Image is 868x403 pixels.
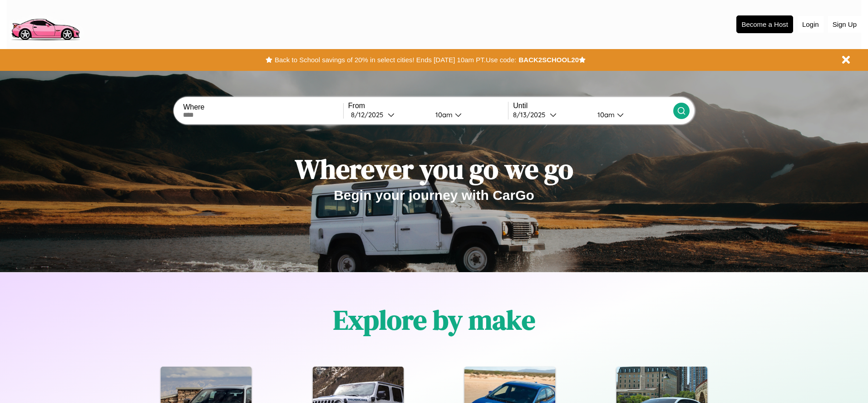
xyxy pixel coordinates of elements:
button: Sign Up [828,16,861,33]
button: Back to School savings of 20% in select cities! Ends [DATE] 10am PT.Use code: [272,54,518,66]
img: logo [7,5,84,43]
button: Login [798,16,824,33]
label: Until [513,102,673,110]
label: From [348,102,508,110]
label: Where [183,103,343,111]
button: 10am [428,110,508,119]
div: 10am [593,110,617,119]
button: Become a Host [736,15,793,33]
button: 10am [590,110,673,119]
div: 10am [431,110,455,119]
h1: Explore by make [333,301,535,338]
button: 8/12/2025 [348,110,428,119]
div: 8 / 12 / 2025 [351,110,388,119]
div: 8 / 13 / 2025 [513,110,550,119]
b: BACK2SCHOOL20 [518,56,579,64]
